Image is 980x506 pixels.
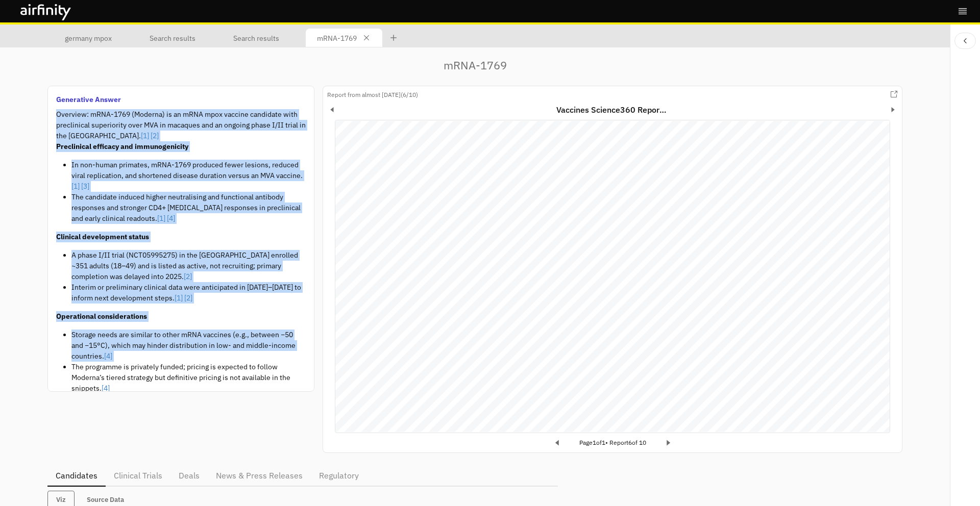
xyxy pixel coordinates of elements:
[732,185,742,191] span: the
[65,32,112,44] p: germany mpox
[327,90,418,99] p: Report from almost [DATE] ( 6 / 10 )
[167,214,175,223] a: [4]
[556,104,669,116] p: Vaccines Science360 Report [DATE]
[786,211,789,217] span: →
[375,241,377,246] span: (
[734,200,769,207] span: inical trials.
[350,185,730,191] span: intramuscular injection as well as administration using Sofusa MuVaxx microneedle patch. This tec...
[175,293,183,302] a: [1]
[56,469,97,482] p: Candidates
[71,182,80,191] a: [1]
[434,200,436,207] span: -
[319,469,359,482] p: Regulatory
[491,230,493,235] span: -
[402,247,405,252] span: O
[888,105,898,115] svg: Next report
[383,230,384,235] span: (
[389,254,404,259] span: NIAID
[233,32,279,44] p: Search results
[388,247,400,252] span: rMVA
[484,235,504,240] span: Sorrento
[794,226,840,232] span: different targets.
[377,241,430,246] span: [GEOGRAPHIC_DATA]
[81,182,89,191] a: [3]
[102,384,110,393] a: [4]
[483,235,484,240] span: (
[384,224,395,229] span: MAP
[141,131,149,140] a: [1]
[415,241,417,246] span: )
[400,247,402,252] span: -
[493,230,505,235] span: 1557
[382,236,421,241] span: delta DNA vaccine
[478,241,508,246] span: Therapeutics
[838,423,874,428] span: Airfinity platform
[377,236,380,241] span: ∆
[718,176,725,183] span: ria
[794,219,880,225] span: later stages of development for
[71,330,306,362] li: Storage needs are similar to other mRNA vaccines (e.g., between −50 and −15°C), which may hinder ...
[579,438,646,447] p: Page 1 of 1 • Report 6 of 10
[151,131,159,140] a: [2]
[350,419,426,423] span: © 2022 Airfinity / Private & Confidential
[114,469,162,482] p: Clinical Trials
[508,241,509,246] span: )
[786,182,789,188] span: →
[56,142,188,151] strong: Preclinical efficacy and immunogenicity
[56,312,147,321] strong: Operational considerations
[104,351,112,361] a: [4]
[403,254,405,259] span: )
[397,224,408,229] span: 1002
[350,176,717,183] span: This week, a novel mRNA candidate from Sorrento Therapeutics was cleared to initiate clinical tri...
[747,192,774,199] span: ed to the
[736,192,747,199] span: add
[794,197,865,203] span: company without a public
[787,423,837,428] span: Data and Visualisation:
[384,230,408,235] span: Advaccine
[350,142,596,151] span: mRNA candidate from Sorrento Therapeutics moves to phase I
[350,158,558,166] span: Overview of vaccine candidates and clinical trial phase
[408,230,409,235] span: )
[150,32,195,44] p: Search results
[71,250,306,282] li: A phase I/II trial (NCT05995275) in the [GEOGRAPHIC_DATA] enrolled ~351 adults (18–49) and is lis...
[518,422,656,427] span: * Includes candidates in active development and SRA approved
[56,232,149,241] strong: Clinical development status
[350,192,734,199] span: immunogenicity of the vaccine and allow doses to be reduced by as much as 90%. Separately, three ...
[317,32,357,44] p: mRNA-1769
[444,57,507,73] p: mRNA-1769
[179,469,200,482] p: Deals
[483,230,491,235] span: STI
[387,254,389,259] span: (
[56,109,306,141] p: Overview: mRNA-1769 (Moderna) is an mRNA mpox vaccine candidate with preclinical superiority over...
[327,105,337,115] svg: Previous report
[71,192,306,224] li: The candidate induced higher neutralising and functional antibody responses and stronger CD4+ [ME...
[437,200,733,207] span: 1002 from Advaccine, has released animal data sufficiently promising to warrant the initiation of cl
[371,236,377,241] span: GP
[663,437,674,448] svg: Next page
[794,211,879,217] span: Candidates may be at earlier or
[794,204,837,210] span: announcement.
[71,362,306,394] li: The programme is privately funded; pricing is expected to follow Moderna’s tiered strategy but de...
[794,189,865,195] span: internally terminated by a
[361,32,372,43] button: Close tab
[552,437,563,448] svg: Previous page
[216,469,303,482] p: News & Press Releases
[71,282,306,303] li: Interim or preliminary clinical data were anticipated in [DATE]–[DATE] to inform next development...
[184,293,192,302] a: [2]
[56,94,306,105] p: Generative Answer
[794,182,869,188] span: Inactive candidates may be
[157,214,165,223] a: [1]
[786,175,818,181] span: Limitations:
[350,200,434,207] span: platform. One of these, MAP
[395,224,396,229] span: -
[184,272,192,281] a: [2]
[71,160,306,192] li: In non-human primates, mRNA-1769 produced fewer lesions, reduced viral replication, and shortened...
[380,236,382,241] span: -
[725,176,751,183] span: lled with
[954,33,976,49] button: Close Sidebar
